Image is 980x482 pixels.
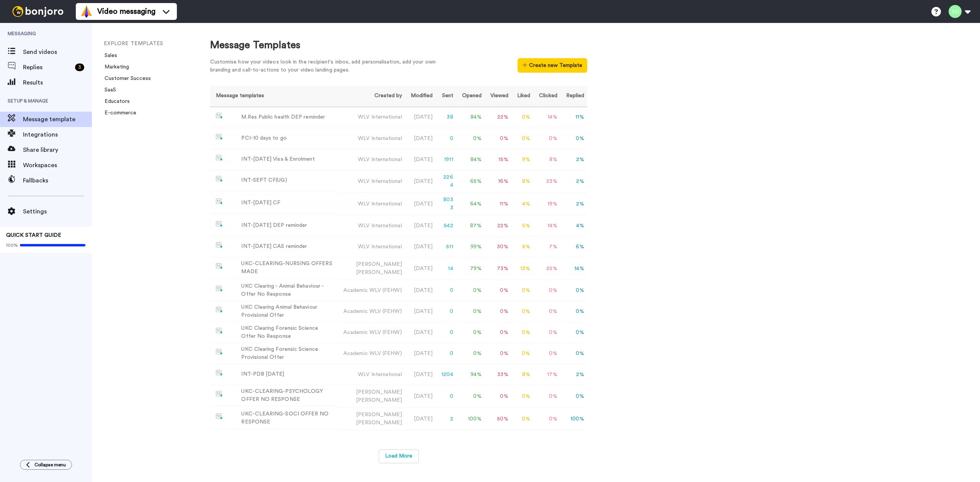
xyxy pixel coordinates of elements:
[560,86,587,107] th: Replied
[560,149,587,170] td: 2 %
[560,343,587,364] td: 0 %
[511,322,533,343] td: 0 %
[379,449,419,463] button: Load More
[456,280,485,301] td: 0 %
[405,322,436,343] td: [DATE]
[485,128,511,149] td: 0 %
[485,149,511,170] td: 15 %
[533,408,560,430] td: 0 %
[100,87,116,93] a: SaaS
[241,324,334,340] div: UKC Clearing Forensic Science Offer No Response
[337,257,405,280] td: [PERSON_NAME]
[23,176,92,185] span: Fallbacks
[560,322,587,343] td: 0 %
[405,193,436,215] td: [DATE]
[371,223,402,228] span: International
[75,64,84,71] div: 3
[405,301,436,322] td: [DATE]
[485,385,511,408] td: 0 %
[337,193,405,215] td: WLV
[511,301,533,322] td: 0 %
[216,242,223,248] img: nextgen-template.svg
[436,257,456,280] td: 14
[511,343,533,364] td: 0 %
[241,303,334,319] div: UKC Clearing Animal Behaviour Provisional Offer
[436,170,456,193] td: 2264
[216,263,223,269] img: nextgen-template.svg
[436,322,456,343] td: 0
[456,107,485,128] td: 84 %
[210,86,337,107] th: Message templates
[456,193,485,215] td: 64 %
[485,343,511,364] td: 0 %
[216,155,223,161] img: nextgen-template.svg
[405,107,436,128] td: [DATE]
[485,215,511,236] td: 22 %
[371,157,402,162] span: International
[210,58,448,74] div: Customise how your videos look in the recipient's inbox, add personalisation, add your own brandi...
[533,343,560,364] td: 0 %
[518,58,587,73] button: Create new Template
[485,322,511,343] td: 0 %
[560,170,587,193] td: 2 %
[560,107,587,128] td: 11 %
[511,257,533,280] td: 13 %
[436,385,456,408] td: 0
[216,176,223,182] img: nextgen-template.svg
[436,149,456,170] td: 1911
[241,155,314,163] div: INT-[DATE] Visa & Enrolment
[23,207,92,216] span: Settings
[436,301,456,322] td: 0
[405,343,436,364] td: [DATE]
[216,414,223,420] img: nextgen-template.svg
[485,107,511,128] td: 22 %
[337,107,405,128] td: WLV
[456,170,485,193] td: 65 %
[337,280,405,301] td: Academic
[241,260,334,276] div: UKC-CLEARING-NURSING OFFERS MADE
[241,370,284,378] div: INT-PDB [DATE]
[241,282,334,298] div: UKC Clearing - Animal Behaviour - Offer No Response
[241,199,280,207] div: INT-[DATE] CF
[216,391,223,397] img: nextgen-template.svg
[560,257,587,280] td: 14 %
[6,233,61,238] span: QUICK START GUIDE
[405,149,436,170] td: [DATE]
[511,193,533,215] td: 4 %
[241,221,307,230] div: INT-[DATE] DEP reminder
[511,385,533,408] td: 0 %
[100,99,130,104] a: Educators
[485,236,511,257] td: 30 %
[436,408,456,430] td: 2
[436,193,456,215] td: 8033
[456,215,485,236] td: 87 %
[100,110,136,116] a: E-commerce
[485,408,511,430] td: 50 %
[337,408,405,430] td: [PERSON_NAME]
[216,286,223,292] img: nextgen-template.svg
[485,257,511,280] td: 73 %
[436,107,456,128] td: 38
[436,215,456,236] td: 542
[369,330,402,335] span: WLV (FEHW)
[511,408,533,430] td: 0 %
[371,244,402,249] span: International
[337,301,405,322] td: Academic
[216,113,223,119] img: nextgen-template.svg
[23,78,92,87] span: Results
[533,107,560,128] td: 14 %
[560,128,587,149] td: 0 %
[533,257,560,280] td: 25 %
[533,86,560,107] th: Clicked
[436,86,456,107] th: Sent
[369,309,402,314] span: WLV (FEHW)
[436,128,456,149] td: 0
[405,215,436,236] td: [DATE]
[23,145,92,155] span: Share library
[511,170,533,193] td: 8 %
[100,53,117,58] a: Sales
[456,343,485,364] td: 0 %
[485,86,511,107] th: Viewed
[337,322,405,343] td: Academic
[405,86,436,107] th: Modified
